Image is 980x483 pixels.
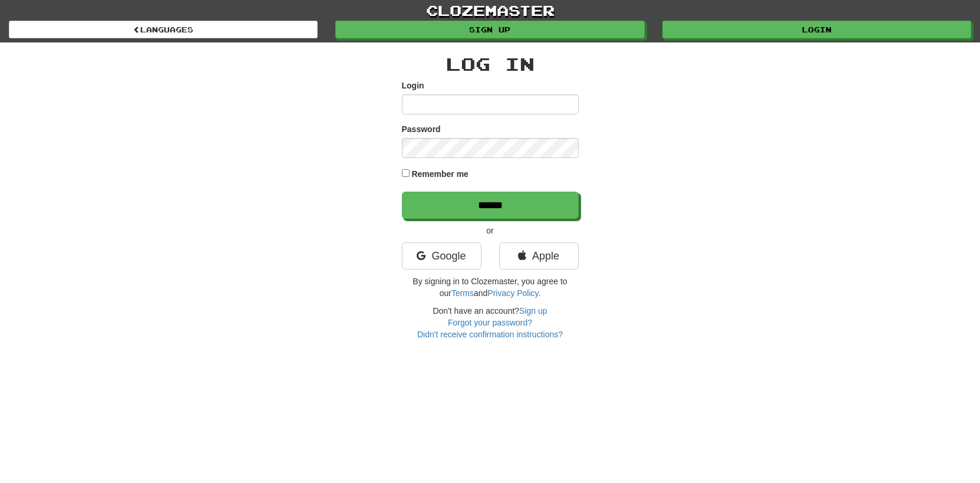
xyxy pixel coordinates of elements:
a: Terms [451,288,474,298]
a: Languages [9,21,318,38]
a: Forgot your password? [448,318,532,327]
p: By signing in to Clozemaster, you agree to our and . [402,275,579,299]
a: Sign up [335,21,644,38]
a: Google [402,242,481,270]
h2: Log In [402,54,579,74]
a: Privacy Policy [487,288,538,298]
div: Don't have an account? [402,305,579,340]
label: Remember me [411,168,468,180]
a: Sign up [519,306,547,316]
p: or [402,225,579,236]
a: Didn't receive confirmation instructions? [417,330,563,339]
label: Password [402,123,441,135]
a: Login [662,21,971,38]
label: Login [402,80,424,91]
a: Apple [499,242,579,270]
